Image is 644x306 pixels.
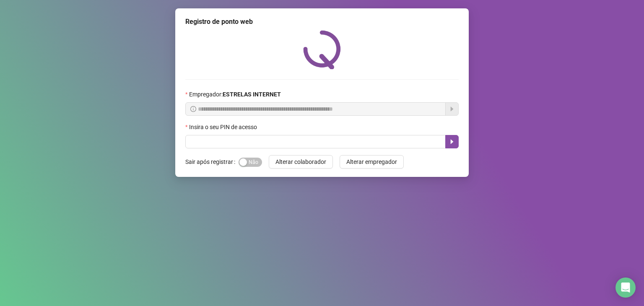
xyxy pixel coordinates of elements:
[189,90,281,99] span: Empregador :
[340,155,404,169] button: Alterar empregador
[223,91,281,98] strong: ESTRELAS INTERNET
[185,122,262,132] label: Insira o seu PIN de acesso
[615,277,636,298] div: Open Intercom Messenger
[275,157,326,166] span: Alterar colaborador
[449,138,455,145] span: caret-right
[303,30,341,69] img: QRPoint
[190,106,196,112] span: info-circle
[185,155,239,169] label: Sair após registrar
[269,155,333,169] button: Alterar colaborador
[346,157,397,166] span: Alterar empregador
[185,17,459,27] div: Registro de ponto web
